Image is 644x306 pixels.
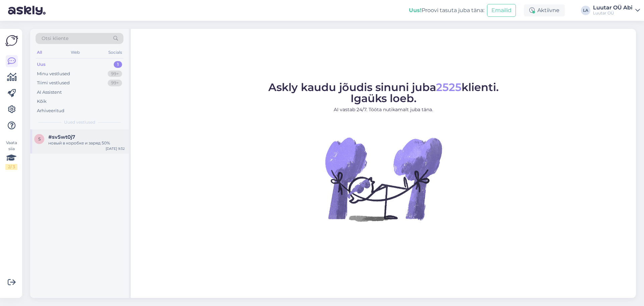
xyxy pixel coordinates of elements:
[5,34,18,47] img: Askly Logo
[268,81,499,105] span: Askly kaudu jõudis sinuni juba klienti. Igaüks loeb.
[524,4,565,16] div: Aktiivne
[5,140,17,170] div: Vaata siia
[436,81,462,94] span: 2525
[593,10,633,16] div: Luutar OÜ
[64,119,95,125] span: Uued vestlused
[323,119,444,239] img: No Chat active
[409,6,484,14] div: Proovi tasuta juba täna:
[107,48,123,57] div: Socials
[48,140,125,146] div: новый в коробке и заряд 50%
[268,106,499,113] p: AI vastab 24/7. Tööta nutikamalt juba täna.
[37,98,47,105] div: Kõik
[487,4,516,17] button: Emailid
[106,146,125,151] div: [DATE] 9:32
[37,71,70,77] div: Minu vestlused
[5,164,17,170] div: 2 / 3
[37,107,64,114] div: Arhiveeritud
[37,61,46,68] div: Uus
[36,48,43,57] div: All
[409,7,422,13] b: Uus!
[593,5,633,10] div: Luutar OÜ Abi
[114,61,122,68] div: 1
[108,71,122,77] div: 99+
[593,5,640,16] a: Luutar OÜ AbiLuutar OÜ
[108,80,122,86] div: 99+
[42,35,68,42] span: Otsi kliente
[581,6,590,15] div: LA
[37,89,62,96] div: AI Assistent
[38,136,41,141] span: s
[69,48,81,57] div: Web
[37,80,70,86] div: Tiimi vestlused
[48,134,75,140] span: #sv5wt0j7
